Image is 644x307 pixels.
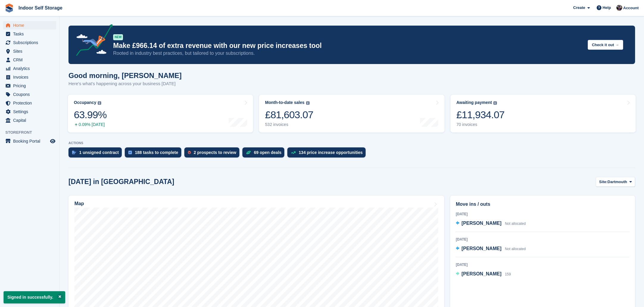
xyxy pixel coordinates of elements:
[68,178,174,186] h2: [DATE] in [GEOGRAPHIC_DATA]
[13,64,49,73] span: Analytics
[128,151,132,154] img: task-75834270c22a3079a89374b754ae025e5fb1db73e45f91037f5363f120a921f8.svg
[68,147,125,160] a: 1 unsigned contract
[599,179,607,185] span: Site:
[505,272,511,276] span: 159
[13,99,49,107] span: Protection
[68,95,253,133] a: Occupancy 63.99% 0.09% [DATE]
[98,101,101,105] img: icon-info-grey-7440780725fd019a000dd9b08b2336e03edf1995a4989e88bcd33f0948082b44.svg
[456,220,526,227] a: [PERSON_NAME] Not allocated
[68,141,635,145] p: ACTIONS
[456,122,505,127] div: 70 invoices
[3,90,56,99] a: menu
[461,221,501,226] span: [PERSON_NAME]
[456,262,629,267] div: [DATE]
[113,34,123,40] div: NEW
[246,150,251,155] img: deal-1b604bf984904fb50ccaf53a9ad4b4a5d6e5aea283cecdc64d6e3604feb123c2.svg
[74,122,107,127] div: 0.09% [DATE]
[306,101,310,105] img: icon-info-grey-7440780725fd019a000dd9b08b2336e03edf1995a4989e88bcd33f0948082b44.svg
[125,147,184,160] a: 188 tasks to complete
[254,150,282,155] div: 69 open deals
[588,40,623,50] button: Check it out →
[5,4,14,13] img: stora-icon-8386f47178a22dfd0bd8f6a31ec36ba5ce8667c1dd55bd0f319d3a0aa187defe.svg
[5,130,59,135] span: Storefront
[13,90,49,99] span: Coupons
[456,270,511,278] a: [PERSON_NAME] 159
[72,151,76,154] img: contract_signature_icon-13c848040528278c33f63329250d36e43548de30e8caae1d1a13099fd9432cc5.svg
[493,101,497,105] img: icon-info-grey-7440780725fd019a000dd9b08b2336e03edf1995a4989e88bcd33f0948082b44.svg
[13,116,49,124] span: Capital
[3,38,56,47] a: menu
[259,95,444,133] a: Month-to-date sales £81,603.07 532 invoices
[3,137,56,145] a: menu
[68,80,182,87] p: Here's what's happening across your business [DATE]
[603,5,611,11] span: Help
[13,56,49,64] span: CRM
[265,109,313,121] div: £81,603.07
[461,271,501,276] span: [PERSON_NAME]
[616,5,622,11] img: Sandra Pomeroy
[3,21,56,29] a: menu
[291,151,296,154] img: price_increase_opportunities-93ffe204e8149a01c8c9dc8f82e8f89637d9d84a8eef4429ea346261dce0b2c0.svg
[13,107,49,116] span: Settings
[13,73,49,81] span: Invoices
[113,41,583,50] p: Make £966.14 of extra revenue with our new price increases tool
[242,147,288,160] a: 69 open deals
[456,245,526,253] a: [PERSON_NAME] Not allocated
[184,147,242,160] a: 2 prospects to review
[596,177,635,187] button: Site: Dartmouth
[3,107,56,116] a: menu
[461,246,501,251] span: [PERSON_NAME]
[13,137,49,145] span: Booking Portal
[74,109,107,121] div: 63.99%
[13,38,49,47] span: Subscriptions
[113,50,583,57] p: Rooted in industry best practices, but tailored to your subscriptions.
[13,21,49,29] span: Home
[265,100,304,105] div: Month-to-date sales
[505,222,526,226] span: Not allocated
[74,100,96,105] div: Occupancy
[4,291,65,303] p: Signed in successfully.
[456,211,629,217] div: [DATE]
[265,122,313,127] div: 532 invoices
[3,82,56,90] a: menu
[456,100,492,105] div: Awaiting payment
[3,64,56,73] a: menu
[623,5,639,11] span: Account
[79,150,119,155] div: 1 unsigned contract
[3,116,56,124] a: menu
[608,179,627,185] span: Dartmouth
[188,151,191,154] img: prospect-51fa495bee0391a8d652442698ab0144808aea92771e9ea1ae160a38d050c398.svg
[3,99,56,107] a: menu
[505,247,526,251] span: Not allocated
[13,82,49,90] span: Pricing
[287,147,369,160] a: 134 price increase opportunities
[456,237,629,242] div: [DATE]
[68,71,182,80] h1: Good morning, [PERSON_NAME]
[450,95,636,133] a: Awaiting payment £11,934.07 70 invoices
[71,24,113,58] img: price-adjustments-announcement-icon-8257ccfd72463d97f412b2fc003d46551f7dbcb40ab6d574587a9cd5c0d94...
[13,30,49,38] span: Tasks
[3,73,56,81] a: menu
[573,5,585,11] span: Create
[3,56,56,64] a: menu
[49,138,56,145] a: Preview store
[135,150,178,155] div: 188 tasks to complete
[456,201,629,208] h2: Move ins / outs
[3,47,56,55] a: menu
[299,150,363,155] div: 134 price increase opportunities
[3,30,56,38] a: menu
[13,47,49,55] span: Sites
[16,3,65,13] a: Indoor Self Storage
[194,150,236,155] div: 2 prospects to review
[456,109,505,121] div: £11,934.07
[74,201,84,206] h2: Map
